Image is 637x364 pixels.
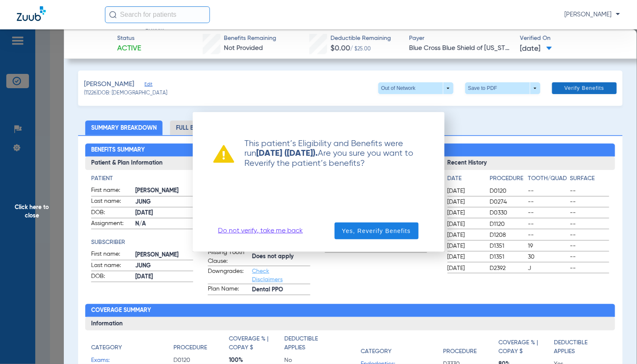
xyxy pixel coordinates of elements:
a: Do not verify, take me back [218,227,303,235]
strong: [DATE] ([DATE]). [257,149,318,158]
img: warning already ran verification recently [213,145,234,163]
iframe: Chat Widget [595,324,637,364]
span: Yes, Reverify Benefits [342,227,411,235]
button: Yes, Reverify Benefits [335,223,419,239]
p: This patient’s Eligibility and Benefits were run Are you sure you want to Reverify the patient’s ... [234,139,424,168]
